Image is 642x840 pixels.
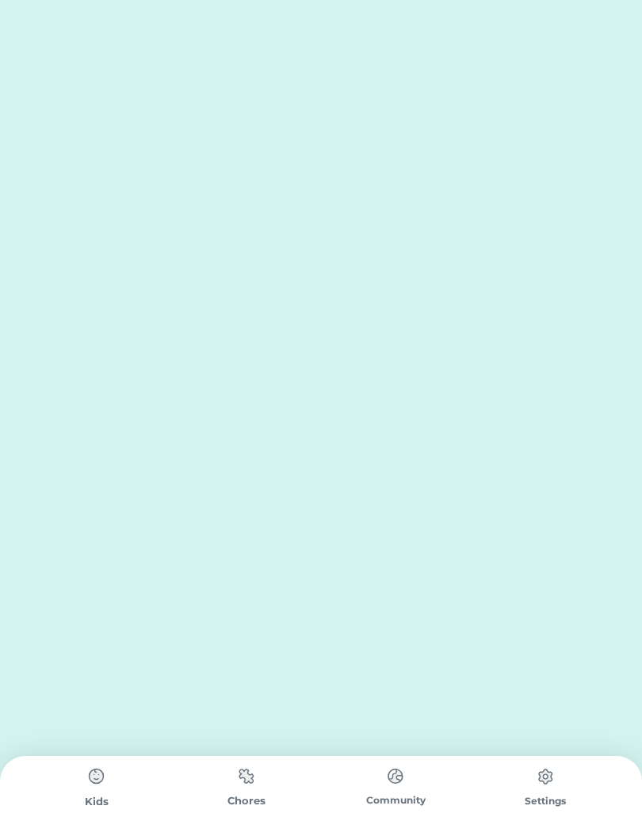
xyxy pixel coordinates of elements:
[380,761,411,792] img: type%3Dchores%2C%20state%3Ddefault.svg
[321,793,471,808] div: Community
[22,794,172,810] div: Kids
[471,794,621,808] div: Settings
[81,761,113,792] img: type%3Dchores%2C%20state%3Ddefault.svg
[231,761,262,792] img: type%3Dchores%2C%20state%3Ddefault.svg
[172,793,322,809] div: Chores
[529,761,561,792] img: type%3Dchores%2C%20state%3Ddefault.svg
